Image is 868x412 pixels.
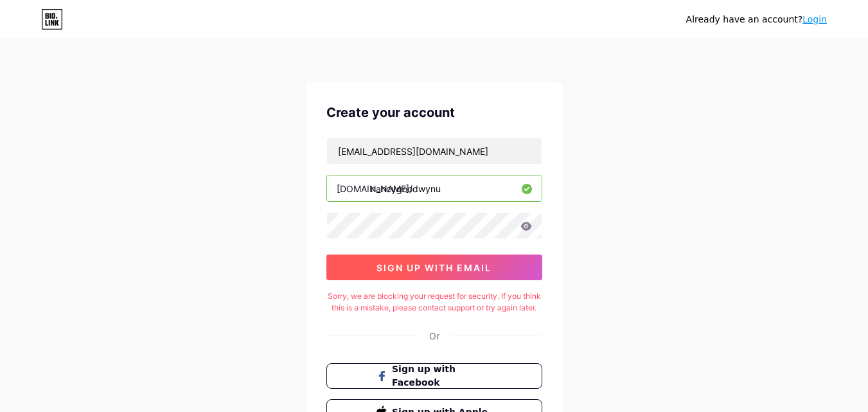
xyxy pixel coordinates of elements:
[686,13,827,26] div: Already have an account?
[327,138,542,164] input: Email
[326,103,542,122] div: Create your account
[802,14,827,24] a: Login
[429,329,439,343] div: Or
[392,363,492,390] span: Sign up with Facebook
[376,262,492,273] span: sign up with email
[326,291,542,314] div: Sorry, we are blocking your request for security. If you think this is a mistake, please contact ...
[337,182,412,195] div: [DOMAIN_NAME]/
[326,363,542,389] button: Sign up with Facebook
[326,255,542,280] button: sign up with email
[327,175,542,201] input: username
